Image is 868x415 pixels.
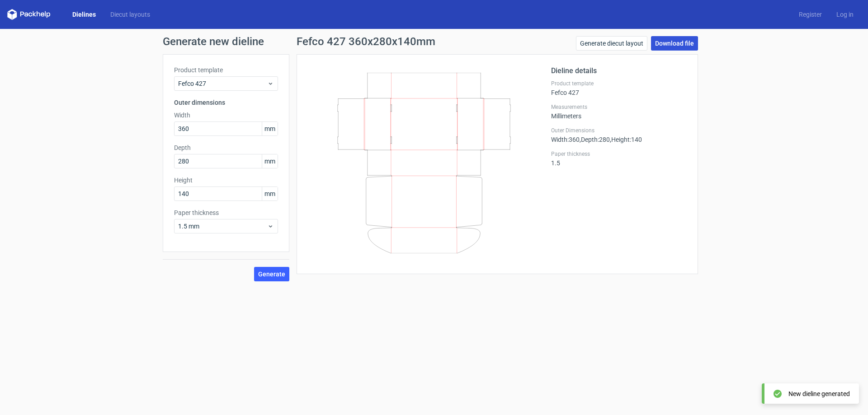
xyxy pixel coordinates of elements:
[610,136,642,143] span: , Height : 140
[829,10,861,19] a: Log in
[178,79,267,88] span: Fefco 427
[174,98,278,107] h3: Outer dimensions
[551,150,687,167] div: 1.5
[163,36,705,47] h1: Generate new dieline
[792,10,829,19] a: Register
[174,208,278,217] label: Paper thickness
[103,10,157,19] a: Diecut layouts
[551,80,687,96] div: Fefco 427
[258,271,285,277] span: Generate
[174,111,278,120] label: Width
[551,80,687,87] label: Product template
[551,150,687,158] label: Paper thickness
[262,187,278,201] span: mm
[174,176,278,185] label: Height
[580,136,610,143] span: , Depth : 280
[788,389,850,398] div: New dieline generated
[262,122,278,135] span: mm
[551,103,687,120] div: Millimeters
[551,127,687,134] label: Outer Dimensions
[651,36,698,51] a: Download file
[262,154,278,168] span: mm
[551,136,580,143] span: Width : 360
[65,10,103,19] a: Dielines
[254,267,289,281] button: Generate
[178,222,267,231] span: 1.5 mm
[297,36,435,47] h1: Fefco 427 360x280x140mm
[576,36,647,51] a: Generate diecut layout
[174,65,278,75] label: Product template
[551,103,687,111] label: Measurements
[174,143,278,152] label: Depth
[551,65,687,76] h2: Dieline details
